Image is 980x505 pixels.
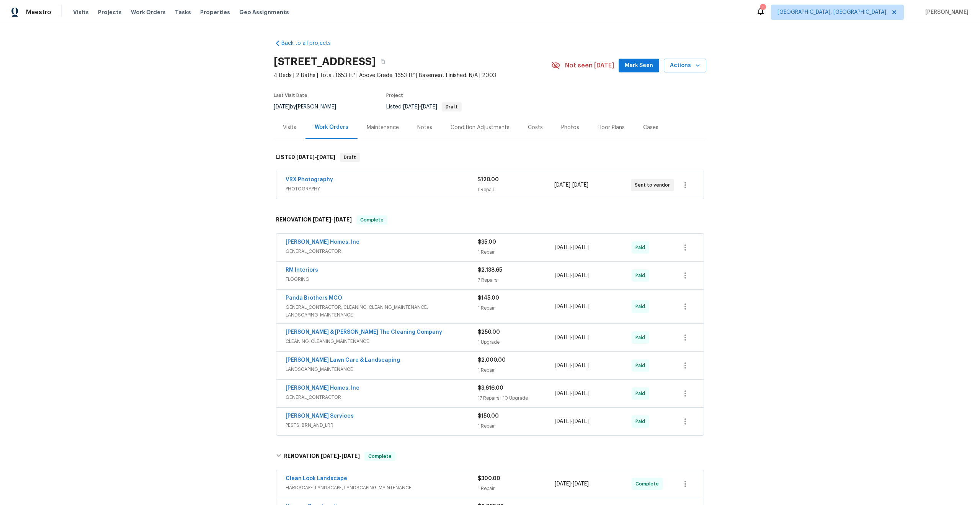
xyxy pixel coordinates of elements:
a: RM Interiors [286,267,318,273]
a: VRX Photography [286,177,333,182]
div: 7 Repairs [478,276,555,284]
span: 4 Beds | 2 Baths | Total: 1653 ft² | Above Grade: 1653 ft² | Basement Finished: N/A | 2003 [274,72,551,79]
span: Paid [635,334,648,341]
span: - [555,418,589,425]
a: Back to all projects [274,39,347,47]
span: - [321,453,360,459]
span: [DATE] [274,104,290,110]
span: [DATE] [554,182,570,188]
span: FLOORING [286,275,478,283]
span: [DATE] [555,363,571,368]
span: GENERAL_CONTRACTOR [286,248,478,255]
span: Paid [635,418,648,425]
h6: RENOVATION [284,452,360,461]
span: [DATE] [573,335,589,340]
div: Maintenance [367,124,399,131]
span: [GEOGRAPHIC_DATA], [GEOGRAPHIC_DATA] [777,8,886,16]
div: Photos [561,124,579,131]
span: HARDSCAPE_LANDSCAPE, LANDSCAPING_MAINTENANCE [286,484,478,492]
span: - [555,390,589,397]
a: [PERSON_NAME] Services [286,413,354,419]
div: 1 Repair [477,186,554,193]
span: [DATE] [573,245,589,250]
span: LANDSCAPING_MAINTENANCE [286,366,478,373]
div: Notes [417,124,432,131]
span: Sent to vendor [635,181,673,189]
div: Condition Adjustments [451,124,510,131]
div: 1 [760,5,765,12]
span: [DATE] [573,391,589,396]
div: 17 Repairs | 10 Upgrade [478,394,555,402]
span: [DATE] [555,419,571,424]
div: LISTED [DATE]-[DATE]Draft [274,145,706,170]
div: Costs [528,124,543,131]
span: PHOTOGRAPHY [286,185,477,193]
span: $2,000.00 [478,357,506,363]
div: by [PERSON_NAME] [274,102,345,111]
span: Paid [635,390,648,397]
span: Tasks [175,10,191,15]
span: Complete [635,480,662,488]
span: Paid [635,244,648,251]
span: $145.00 [478,295,499,301]
span: [DATE] [341,453,360,459]
h2: [STREET_ADDRESS] [274,58,376,66]
span: Not seen [DATE] [565,62,614,69]
span: PESTS, BRN_AND_LRR [286,421,478,429]
span: [DATE] [573,419,589,424]
span: [DATE] [555,481,571,487]
span: [DATE] [313,217,331,222]
h6: LISTED [276,153,335,162]
span: Geo Assignments [239,8,289,16]
span: [DATE] [296,154,315,160]
span: Draft [443,105,461,109]
a: [PERSON_NAME] & [PERSON_NAME] The Cleaning Company [286,330,442,335]
div: Visits [283,124,296,131]
span: Draft [341,154,359,161]
span: $120.00 [477,177,499,182]
div: 1 Repair [478,366,555,374]
span: Listed [386,104,462,110]
div: 1 Upgrade [478,338,555,346]
span: [DATE] [321,453,339,459]
span: CLEANING, CLEANING_MAINTENANCE [286,338,478,345]
div: Cases [643,124,658,131]
span: Paid [635,272,648,279]
span: [DATE] [555,273,571,278]
span: Paid [635,362,648,369]
span: Complete [365,453,395,460]
span: - [555,244,589,251]
span: Paid [635,303,648,310]
span: $150.00 [478,413,499,419]
div: Floor Plans [598,124,625,131]
span: Last Visit Date [274,93,307,98]
div: 1 Repair [478,248,555,256]
span: Actions [670,61,700,71]
div: 1 Repair [478,422,555,430]
a: [PERSON_NAME] Homes, Inc [286,239,359,245]
span: [DATE] [555,335,571,340]
span: Visits [73,8,89,16]
a: [PERSON_NAME] Homes, Inc [286,385,359,391]
span: $3,616.00 [478,385,503,391]
div: 1 Repair [478,304,555,312]
span: $35.00 [478,239,496,245]
span: Maestro [26,8,51,16]
span: - [403,104,437,110]
span: - [555,303,589,310]
div: RENOVATION [DATE]-[DATE]Complete [274,444,706,469]
span: [DATE] [421,104,437,110]
span: $250.00 [478,330,500,335]
span: - [555,334,589,341]
span: [DATE] [573,363,589,368]
span: - [554,181,588,189]
span: $300.00 [478,476,500,481]
h6: RENOVATION [276,215,352,225]
span: [DATE] [555,245,571,250]
span: Work Orders [131,8,166,16]
span: - [296,154,335,160]
button: Mark Seen [619,59,659,73]
span: $2,138.65 [478,267,502,273]
span: GENERAL_CONTRACTOR [286,394,478,401]
span: [DATE] [555,391,571,396]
